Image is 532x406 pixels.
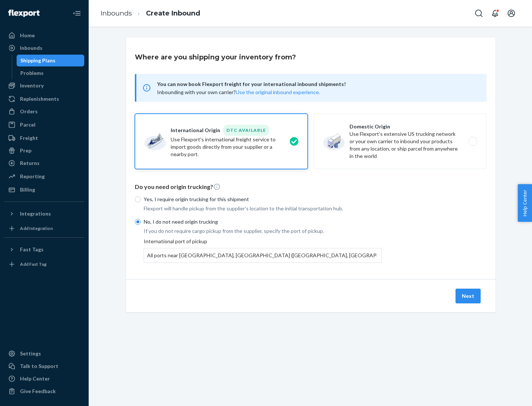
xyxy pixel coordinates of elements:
[157,80,478,89] span: You can now book Flexport freight for your international inbound shipments!
[157,89,320,95] span: Inbounding with your own carrier?
[4,348,84,359] a: Settings
[4,360,84,372] a: Talk to Support
[144,196,382,203] p: Yes, I require origin trucking for this shipment
[20,186,35,193] div: Billing
[135,52,296,62] h3: Where are you shipping your inventory from?
[135,183,487,191] p: Do you need origin trucking?
[20,350,41,357] div: Settings
[135,219,141,225] input: No, I do not need origin trucking
[20,225,53,231] div: Add Integration
[4,93,84,105] a: Replenishments
[95,3,206,24] ol: breadcrumbs
[4,244,84,255] button: Fast Tags
[4,30,84,41] a: Home
[4,106,84,117] a: Orders
[471,6,486,21] button: Open Search Box
[20,82,44,89] div: Inventory
[20,362,58,370] div: Talk to Support
[4,171,84,182] a: Reporting
[144,218,382,226] p: No, I do not need origin trucking
[144,205,382,212] p: Flexport will handle pickup from the supplier's location to the initial transportation hub.
[518,184,532,222] button: Help Center
[20,246,44,253] div: Fast Tags
[17,55,85,66] a: Shipping Plans
[20,57,55,64] div: Shipping Plans
[20,134,38,142] div: Freight
[20,44,42,52] div: Inbounds
[144,227,382,235] p: If you do not require cargo pickup from the supplier, specify the port of pickup.
[4,42,84,54] a: Inbounds
[20,121,35,128] div: Parcel
[20,108,38,115] div: Orders
[135,196,141,202] input: Yes, I require origin trucking for this shipment
[456,289,481,303] button: Next
[4,132,84,144] a: Freight
[4,145,84,156] a: Prep
[4,258,84,270] a: Add Fast Tag
[20,159,40,167] div: Returns
[20,173,45,180] div: Reporting
[236,89,320,96] button: Use the original inbound experience.
[20,261,47,267] div: Add Fast Tag
[17,67,85,79] a: Problems
[144,238,382,263] div: International port of pickup
[4,184,84,196] a: Billing
[20,375,50,382] div: Help Center
[488,6,502,21] button: Open notifications
[20,388,56,395] div: Give Feedback
[504,6,519,21] button: Open account menu
[20,69,44,77] div: Problems
[69,6,84,21] button: Close Navigation
[4,157,84,169] a: Returns
[4,208,84,220] button: Integrations
[20,210,51,217] div: Integrations
[20,147,31,154] div: Prep
[4,119,84,131] a: Parcel
[8,10,40,17] img: Flexport logo
[4,223,84,234] a: Add Integration
[100,9,132,17] a: Inbounds
[146,9,200,17] a: Create Inbound
[4,373,84,385] a: Help Center
[20,95,59,103] div: Replenishments
[4,385,84,397] button: Give Feedback
[4,80,84,92] a: Inventory
[20,32,35,39] div: Home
